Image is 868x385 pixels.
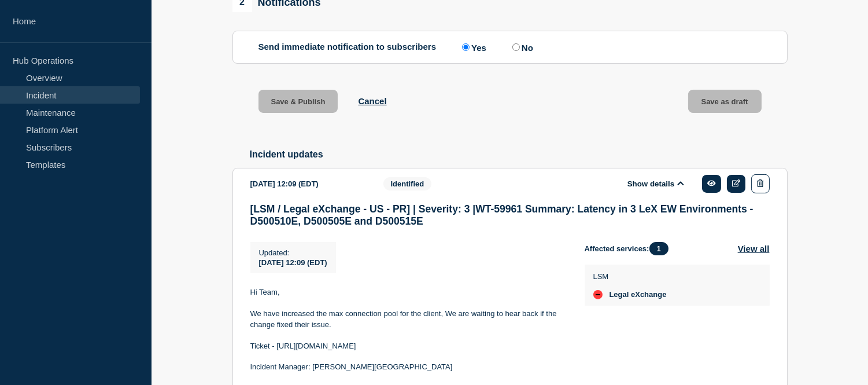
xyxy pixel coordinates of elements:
[383,177,432,190] span: Identified
[259,248,327,257] p: Updated :
[250,203,770,228] h3: [LSM / Legal eXchange - US - PR] | Severity: 3 |WT-59961 Summary: Latency in 3 LeX EW Environment...
[512,43,520,51] input: No
[610,290,667,299] span: Legal eXchange
[585,242,674,255] span: Affected services:
[509,42,533,53] label: No
[250,341,566,351] p: Ticket - [URL][DOMAIN_NAME]
[688,90,762,113] button: Save as draft
[258,42,437,53] p: Send immediate notification to subscribers
[258,42,762,53] div: Send immediate notification to subscribers
[593,290,603,299] div: down
[258,90,338,113] button: Save & Publish
[649,242,668,255] span: 1
[624,179,688,189] button: Show details
[593,272,667,281] p: LSM
[462,43,470,51] input: Yes
[738,242,770,255] button: View all
[250,174,366,193] div: [DATE] 12:09 (EDT)
[250,149,788,160] h2: Incident updates
[250,287,566,298] p: Hi Team,
[259,258,327,267] span: [DATE] 12:09 (EDT)
[459,42,486,53] label: Yes
[250,309,566,330] p: We have increased the max connection pool for the client, We are waiting to hear back if the chan...
[250,362,566,372] p: Incident Manager: [PERSON_NAME][GEOGRAPHIC_DATA]
[358,96,386,106] button: Cancel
